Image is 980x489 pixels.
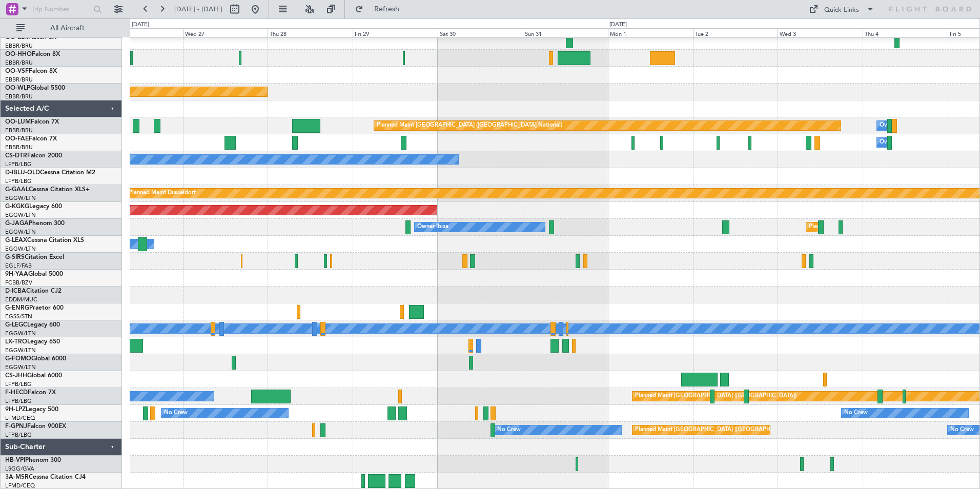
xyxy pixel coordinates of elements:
span: CS-DTR [5,153,27,159]
input: Trip Number [31,2,90,17]
a: EGLF/FAB [5,262,32,270]
a: EGGW/LTN [5,347,36,354]
span: CS-JHH [5,373,27,379]
a: EGSS/STN [5,313,32,320]
a: EBBR/BRU [5,59,33,67]
span: HB-VPI [5,457,25,463]
a: EBBR/BRU [5,127,33,134]
a: D-IBLU-OLDCessna Citation M2 [5,170,95,176]
a: EDDM/MUC [5,296,37,303]
a: OO-HHOFalcon 8X [5,51,60,57]
span: G-LEAX [5,237,27,243]
a: F-HECDFalcon 7X [5,390,56,396]
a: LFPB/LBG [5,431,32,439]
button: Refresh [350,1,412,17]
a: EGGW/LTN [5,211,36,219]
a: LX-TROLegacy 650 [5,339,60,345]
a: LFMD/CEQ [5,414,35,422]
div: No Crew [844,405,868,421]
a: EGGW/LTN [5,194,36,202]
a: EBBR/BRU [5,76,33,84]
a: G-GAALCessna Citation XLS+ [5,187,90,193]
a: EBBR/BRU [5,42,33,50]
a: EGGW/LTN [5,330,36,337]
div: Planned Maint [GEOGRAPHIC_DATA] ([GEOGRAPHIC_DATA]) [635,422,797,438]
div: Quick Links [824,5,859,15]
a: EGGW/LTN [5,245,36,253]
div: Planned Maint [GEOGRAPHIC_DATA] ([GEOGRAPHIC_DATA]) [635,389,797,404]
div: Planned Maint [GEOGRAPHIC_DATA] ([GEOGRAPHIC_DATA] National) [377,118,562,133]
a: FCBB/BZV [5,279,32,287]
a: HB-VPIPhenom 300 [5,457,61,463]
a: OO-WLPGlobal 5500 [5,85,65,91]
div: [DATE] [609,21,627,29]
span: F-GPNJ [5,423,27,430]
a: LFPB/LBG [5,160,32,168]
span: OO-VSF [5,68,29,74]
div: Owner Ibiza [417,219,448,235]
span: G-GAAL [5,187,29,193]
div: [DATE] [132,21,149,29]
div: Sun 31 [523,28,608,37]
span: D-ICBA [5,288,26,294]
a: EBBR/BRU [5,144,33,151]
a: LFPB/LBG [5,177,32,185]
a: LSGG/GVA [5,465,34,473]
div: Wed 3 [778,28,863,37]
span: All Aircraft [27,25,108,32]
div: Owner Melsbroek Air Base [880,135,949,150]
button: All Aircraft [11,20,111,36]
div: No Crew [950,422,974,438]
span: [DATE] - [DATE] [174,5,222,14]
div: Mon 1 [608,28,693,37]
a: CS-JHHGlobal 6000 [5,373,62,379]
a: D-ICBACitation CJ2 [5,288,62,294]
span: G-JAGA [5,220,29,227]
a: 9H-LPZLegacy 500 [5,406,58,413]
a: EGGW/LTN [5,228,36,236]
span: F-HECD [5,390,28,396]
div: Owner Melsbroek Air Base [880,118,949,133]
span: D-IBLU-OLD [5,170,40,176]
div: Wed 27 [183,28,268,37]
span: OO-FAE [5,136,29,142]
a: G-JAGAPhenom 300 [5,220,65,227]
div: Thu 28 [268,28,353,37]
a: F-GPNJFalcon 900EX [5,423,66,430]
a: G-SIRSCitation Excel [5,254,64,260]
a: EGGW/LTN [5,363,36,371]
span: 3A-MSR [5,474,29,480]
a: 9H-YAAGlobal 5000 [5,271,63,277]
a: OO-LUMFalcon 7X [5,119,59,125]
a: G-FOMOGlobal 6000 [5,356,66,362]
a: CS-DTRFalcon 2000 [5,153,62,159]
span: LX-TRO [5,339,27,345]
span: OO-WLP [5,85,30,91]
span: 9H-YAA [5,271,28,277]
span: G-KGKG [5,203,29,210]
div: Planned Maint Dusseldorf [129,186,196,201]
span: G-SIRS [5,254,25,260]
span: OO-HHO [5,51,32,57]
a: 3A-MSRCessna Citation CJ4 [5,474,86,480]
div: Planned Maint [GEOGRAPHIC_DATA] ([GEOGRAPHIC_DATA]) [809,219,970,235]
div: Sat 30 [438,28,523,37]
span: 9H-LPZ [5,406,26,413]
div: No Crew [497,422,521,438]
span: OO-LUM [5,119,31,125]
div: Tue 2 [693,28,778,37]
a: G-KGKGLegacy 600 [5,203,62,210]
div: Tue 26 [98,28,183,37]
a: OO-FAEFalcon 7X [5,136,57,142]
span: G-ENRG [5,305,29,311]
div: No Crew [164,405,188,421]
div: Thu 4 [863,28,948,37]
a: G-ENRGPraetor 600 [5,305,64,311]
span: Refresh [365,6,409,13]
a: G-LEGCLegacy 600 [5,322,60,328]
a: LFPB/LBG [5,380,32,388]
a: LFPB/LBG [5,397,32,405]
button: Quick Links [804,1,880,17]
div: Fri 29 [353,28,438,37]
a: G-LEAXCessna Citation XLS [5,237,84,243]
